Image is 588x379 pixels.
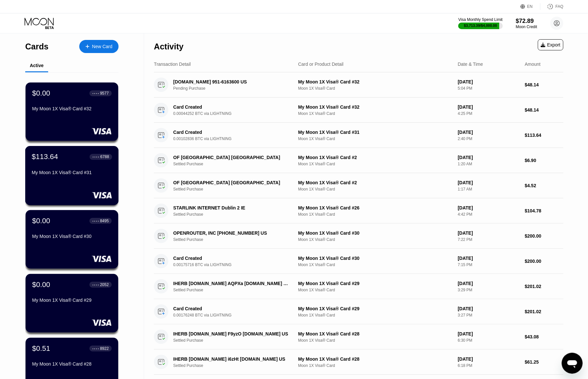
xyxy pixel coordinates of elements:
div: OPENROUTER, INC [PHONE_NUMBER] US [173,230,290,236]
div: Settled Purchase [173,288,298,292]
div: Card Created [173,256,290,261]
div: 9577 [100,91,109,96]
div: $3,713.39 / $4,000.00 [464,24,497,27]
div: Card Created [173,306,290,311]
div: My Moon 1X Visa® Card #2 [298,155,452,160]
div: $0.00● ● ● ●2052My Moon 1X Visa® Card #29 [26,274,118,333]
div: OF [GEOGRAPHIC_DATA] [GEOGRAPHIC_DATA]Settled PurchaseMy Moon 1X Visa® Card #2Moon 1X Visa® Card[... [154,148,563,173]
div: Export [538,39,563,50]
div: Moon 1X Visa® Card [298,136,452,141]
div: 3:27 PM [458,313,520,317]
div: My Moon 1X Visa® Card #28 [32,361,112,367]
div: OF [GEOGRAPHIC_DATA] [GEOGRAPHIC_DATA] [173,155,290,160]
div: New Card [92,44,112,49]
div: [DATE] [458,356,520,362]
div: My Moon 1X Visa® Card #2 [298,180,452,185]
div: 6:18 PM [458,363,520,368]
div: Visa Monthly Spend Limit [458,17,503,22]
div: 0.00102836 BTC via LIGHTNING [173,136,298,141]
div: My Moon 1X Visa® Card #28 [298,356,452,362]
div: $201.02 [525,309,563,314]
div: [DATE] [458,331,520,336]
div: [DATE] [458,281,520,286]
div: IHERB [DOMAIN_NAME] i6zHt [DOMAIN_NAME] USSettled PurchaseMy Moon 1X Visa® Card #28Moon 1X Visa® ... [154,350,563,375]
div: Moon 1X Visa® Card [298,338,452,343]
div: 8922 [100,346,109,351]
div: STARLINK INTERNET Dublin 2 IESettled PurchaseMy Moon 1X Visa® Card #26Moon 1X Visa® Card[DATE]4:4... [154,198,563,224]
div: EN [527,4,533,9]
div: $0.00● ● ● ●8495My Moon 1X Visa® Card #30 [26,210,118,269]
div: Moon 1X Visa® Card [298,237,452,242]
div: Card Created0.00044252 BTC via LIGHTNINGMy Moon 1X Visa® Card #32Moon 1X Visa® Card[DATE]4:25 PM$... [154,98,563,123]
div: My Moon 1X Visa® Card #31 [298,130,452,135]
div: My Moon 1X Visa® Card #32 [32,106,112,111]
div: $0.00● ● ● ●9577My Moon 1X Visa® Card #32 [26,82,118,141]
div: OPENROUTER, INC [PHONE_NUMBER] USSettled PurchaseMy Moon 1X Visa® Card #30Moon 1X Visa® Card[DATE... [154,224,563,249]
div: STARLINK INTERNET Dublin 2 IE [173,205,290,210]
div: 6788 [100,154,109,159]
div: Moon 1X Visa® Card [298,187,452,191]
div: ● ● ● ● [92,220,99,222]
div: Transaction Detail [154,62,191,67]
div: $113.64● ● ● ●6788My Moon 1X Visa® Card #31 [26,146,118,205]
div: My Moon 1X Visa® Card #28 [298,331,452,336]
div: 6:30 PM [458,338,520,343]
div: Cards [25,42,48,51]
div: $200.00 [525,259,563,264]
div: ● ● ● ● [92,92,99,94]
div: My Moon 1X Visa® Card #29 [298,281,452,286]
div: Date & Time [458,62,483,67]
div: Card Created0.00102836 BTC via LIGHTNINGMy Moon 1X Visa® Card #31Moon 1X Visa® Card[DATE]2:40 PM$... [154,123,563,148]
div: 5:04 PM [458,86,520,91]
div: $72.89 [516,18,537,25]
div: My Moon 1X Visa® Card #26 [298,205,452,210]
div: Moon 1X Visa® Card [298,162,452,166]
div: Pending Purchase [173,86,298,91]
div: 2052 [100,282,109,287]
div: My Moon 1X Visa® Card #32 [298,104,452,110]
div: My Moon 1X Visa® Card #30 [32,234,112,239]
div: My Moon 1X Visa® Card #29 [298,306,452,311]
div: Moon 1X Visa® Card [298,288,452,292]
div: 7:22 PM [458,237,520,242]
div: 8495 [100,219,109,223]
div: Visa Monthly Spend Limit$3,713.39/$4,000.00 [458,17,503,29]
div: [DOMAIN_NAME] 951-6163600 US [173,79,290,84]
div: EN [521,3,541,10]
div: $72.89Moon Credit [516,18,537,29]
div: Moon Credit [516,25,537,29]
div: Settled Purchase [173,162,298,166]
div: IHERB [DOMAIN_NAME] F9yzO [DOMAIN_NAME] USSettled PurchaseMy Moon 1X Visa® Card #28Moon 1X Visa® ... [154,324,563,350]
div: $104.78 [525,208,563,213]
div: Export [541,42,560,47]
div: [DATE] [458,130,520,135]
div: IHERB [DOMAIN_NAME] AQPXa [DOMAIN_NAME] US [173,281,290,286]
div: My Moon 1X Visa® Card #31 [32,170,112,175]
div: 3:29 PM [458,288,520,292]
div: $48.14 [525,82,563,87]
div: Moon 1X Visa® Card [298,262,452,267]
div: ● ● ● ● [93,156,99,158]
div: Activity [154,42,183,51]
div: FAQ [541,3,563,10]
div: Active [30,63,44,68]
div: 4:42 PM [458,212,520,217]
div: $113.64 [525,133,563,138]
div: $61.25 [525,359,563,365]
div: [DATE] [458,79,520,84]
div: 0.00044252 BTC via LIGHTNING [173,111,298,116]
div: $0.00 [32,89,50,98]
div: 2:40 PM [458,136,520,141]
div: 1:20 AM [458,162,520,166]
div: $0.00 [32,280,50,289]
div: Moon 1X Visa® Card [298,111,452,116]
div: Settled Purchase [173,212,298,217]
div: [DATE] [458,155,520,160]
div: My Moon 1X Visa® Card #30 [298,256,452,261]
div: $43.08 [525,334,563,339]
div: OF [GEOGRAPHIC_DATA] [GEOGRAPHIC_DATA]Settled PurchaseMy Moon 1X Visa® Card #2Moon 1X Visa® Card[... [154,173,563,198]
div: $6.90 [525,158,563,163]
div: $0.00 [32,217,50,225]
div: Settled Purchase [173,187,298,191]
div: My Moon 1X Visa® Card #29 [32,298,112,303]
